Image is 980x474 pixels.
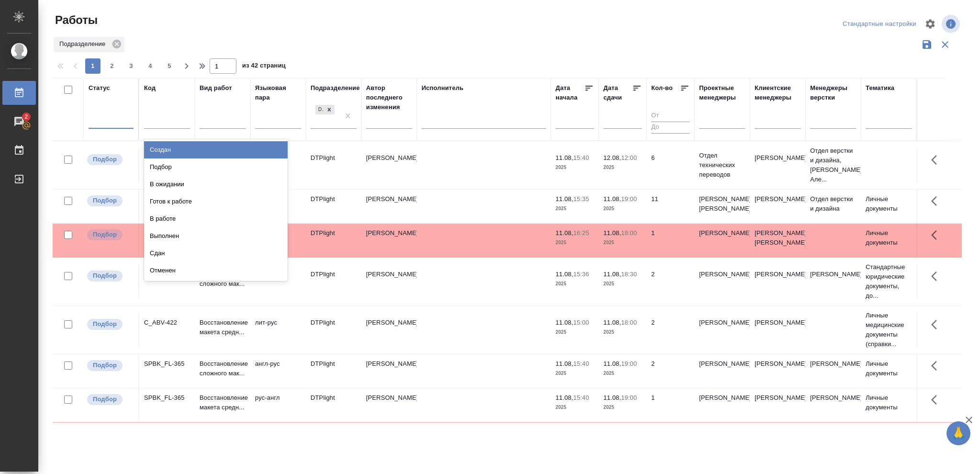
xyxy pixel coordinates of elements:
[123,61,139,71] span: 3
[2,110,36,134] a: 2
[603,327,642,337] p: 2025
[621,271,637,278] p: 18:30
[144,141,288,158] div: Создан
[104,61,120,71] span: 2
[603,319,621,326] p: 11.08,
[556,279,594,289] p: 2025
[361,313,417,347] td: [PERSON_NAME]
[306,148,361,182] td: DTPlight
[89,83,110,93] div: Статус
[925,190,948,213] button: Здесь прячутся важные кнопки
[646,224,694,257] td: 1
[53,12,98,28] span: Работы
[144,359,190,369] div: SPBK_FL-365
[19,112,33,122] span: 2
[144,176,288,193] div: В ожидании
[621,394,637,401] p: 19:00
[603,195,621,203] p: 11.08,
[250,265,306,298] td: кит-рус
[250,313,306,347] td: лит-рус
[621,195,637,203] p: 19:00
[603,369,642,378] p: 2025
[573,271,589,278] p: 15:36
[603,394,621,401] p: 11.08,
[573,154,589,161] p: 15:40
[603,154,621,161] p: 12.08,
[866,262,912,301] p: Стандартные юридические документы, до...
[143,58,158,74] button: 4
[750,224,805,257] td: [PERSON_NAME], [PERSON_NAME]
[162,58,177,74] button: 5
[556,229,573,237] p: 11.08,
[86,318,134,331] div: Можно подбирать исполнителей
[86,359,134,372] div: Можно подбирать исполнителей
[694,146,750,184] td: Отдел технических переводов
[603,204,642,214] p: 2025
[646,148,694,182] td: 6
[306,190,361,223] td: DTPlight
[925,354,948,377] button: Здесь прячутся важные кнопки
[603,360,621,367] p: 11.08,
[59,39,109,49] p: Подразделение
[866,228,912,248] p: Личные документы
[651,122,690,134] input: До
[144,393,190,403] div: SPBK_FL-365
[694,313,750,347] td: [PERSON_NAME]
[694,388,750,422] td: [PERSON_NAME]
[93,271,117,281] p: Подбор
[810,83,856,102] div: Менеджеры верстки
[250,388,306,422] td: рус-англ
[573,319,589,326] p: 15:00
[144,262,288,279] div: Отменен
[144,227,288,245] div: Выполнен
[200,83,232,93] div: Вид работ
[603,163,642,172] p: 2025
[573,195,589,203] p: 15:35
[93,155,117,164] p: Подбор
[750,313,805,347] td: [PERSON_NAME]
[144,158,288,176] div: Подбор
[925,313,948,336] button: Здесь прячутся важные кнопки
[646,190,694,223] td: 11
[866,311,912,349] p: Личные медицинские документы (справки...
[123,58,139,74] button: 3
[361,190,417,223] td: [PERSON_NAME]
[144,210,288,227] div: В работе
[621,154,637,161] p: 12:00
[556,369,594,378] p: 2025
[104,58,120,74] button: 2
[93,319,117,329] p: Подбор
[93,361,117,370] p: Подбор
[694,265,750,298] td: [PERSON_NAME]
[646,313,694,347] td: 2
[919,12,942,35] span: Настроить таблицу
[603,229,621,237] p: 11.08,
[755,83,801,102] div: Клиентские менеджеры
[86,153,134,166] div: Можно подбирать исполнителей
[936,35,954,54] button: Сбросить фильтры
[918,35,936,54] button: Сохранить фильтры
[144,245,288,262] div: Сдан
[144,318,190,327] div: C_ABV-422
[242,60,286,74] span: из 42 страниц
[93,230,117,239] p: Подбор
[750,190,805,223] td: [PERSON_NAME]
[651,110,690,122] input: От
[694,354,750,388] td: [PERSON_NAME]
[200,359,245,378] p: Восстановление сложного мак...
[315,105,324,115] div: DTPlight
[866,359,912,378] p: Личные документы
[93,196,117,205] p: Подбор
[250,354,306,388] td: англ-рус
[314,104,335,116] div: DTPlight
[556,163,594,172] p: 2025
[306,265,361,298] td: DTPlight
[646,354,694,388] td: 2
[556,327,594,337] p: 2025
[699,83,745,102] div: Проектные менеджеры
[556,271,573,278] p: 11.08,
[866,194,912,214] p: Личные документы
[556,403,594,412] p: 2025
[925,148,948,171] button: Здесь прячутся важные кнопки
[306,354,361,388] td: DTPlight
